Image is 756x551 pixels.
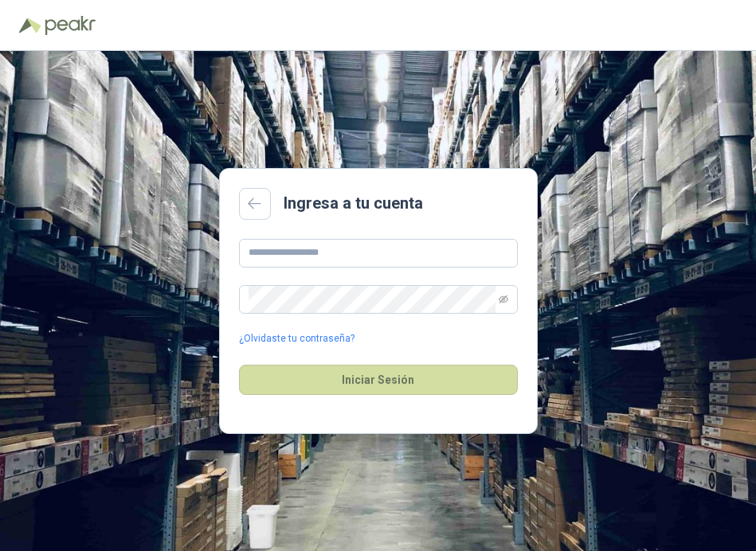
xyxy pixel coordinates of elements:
[45,16,96,35] img: Peakr
[239,365,518,395] button: Iniciar Sesión
[239,331,354,346] a: ¿Olvidaste tu contraseña?
[284,191,423,216] h2: Ingresa a tu cuenta
[499,295,508,304] span: eye-invisible
[19,18,41,33] img: Logo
